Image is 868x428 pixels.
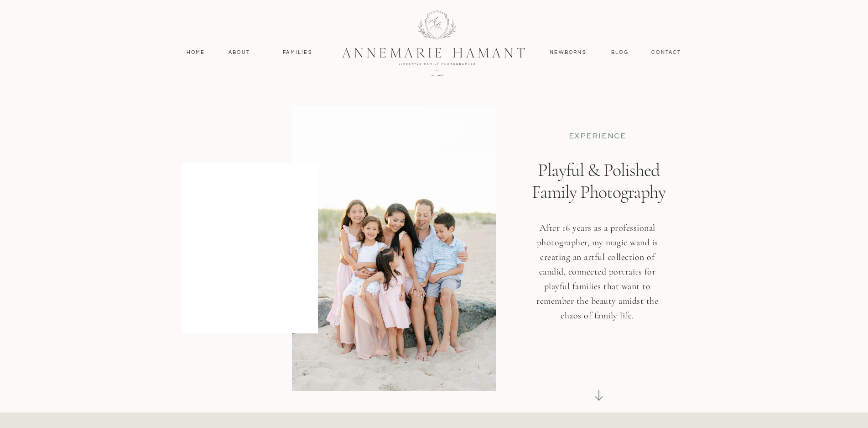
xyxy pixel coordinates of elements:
[530,221,665,338] h3: After 16 years as a professional photographer, my magic wand is creating an artful collection of ...
[525,159,673,242] h1: Playful & Polished Family Photography
[226,48,253,57] a: About
[277,48,318,57] a: Families
[647,48,686,57] a: contact
[182,48,209,57] a: Home
[609,48,631,57] a: Blog
[546,48,590,57] a: Newborns
[541,132,654,141] p: EXPERIENCE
